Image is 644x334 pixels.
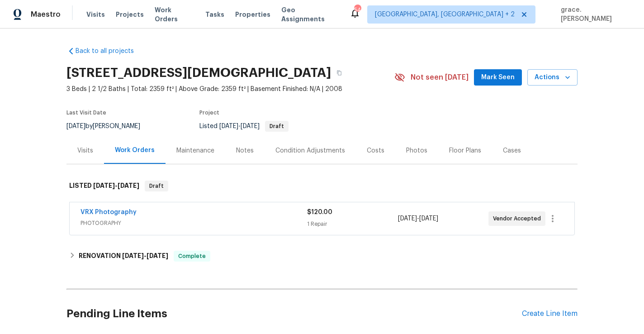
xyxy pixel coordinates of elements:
[205,11,224,18] span: Tasks
[77,146,93,155] div: Visits
[354,5,360,14] div: 54
[411,73,469,82] span: Not seen [DATE]
[367,146,384,155] div: Costs
[80,209,137,215] a: VRX Photography
[307,209,332,215] span: $120.00
[66,68,331,77] h2: [STREET_ADDRESS][DEMOGRAPHIC_DATA]
[522,310,578,318] div: Create Line Item
[527,69,578,86] button: Actions
[493,214,545,223] span: Vendor Accepted
[419,215,438,222] span: [DATE]
[275,146,345,155] div: Condition Adjustments
[398,214,438,223] span: -
[69,181,139,191] h6: LISTED
[147,253,168,259] span: [DATE]
[406,146,427,155] div: Photos
[219,123,260,129] span: -
[503,146,521,155] div: Cases
[557,5,630,24] span: grace.[PERSON_NAME]
[118,182,139,189] span: [DATE]
[199,123,289,129] span: Listed
[449,146,481,155] div: Floor Plans
[481,72,515,83] span: Mark Seen
[281,5,338,24] span: Geo Assignments
[31,10,61,19] span: Maestro
[66,123,85,129] span: [DATE]
[241,123,260,129] span: [DATE]
[66,172,578,200] div: LISTED [DATE]-[DATE]Draft
[93,182,139,189] span: -
[307,219,398,229] div: 1 Repair
[66,121,151,132] div: by [PERSON_NAME]
[235,10,270,19] span: Properties
[266,124,288,129] span: Draft
[116,10,144,19] span: Projects
[66,85,394,94] span: 3 Beds | 2 1/2 Baths | Total: 2359 ft² | Above Grade: 2359 ft² | Basement Finished: N/A | 2008
[80,219,307,228] span: PHOTOGRAPHY
[199,110,219,115] span: Project
[66,245,578,267] div: RENOVATION [DATE]-[DATE]Complete
[146,181,167,191] span: Draft
[236,146,254,155] div: Notes
[175,252,209,261] span: Complete
[535,72,570,83] span: Actions
[86,10,105,19] span: Visits
[219,123,238,129] span: [DATE]
[375,10,515,19] span: [GEOGRAPHIC_DATA], [GEOGRAPHIC_DATA] + 2
[93,182,115,189] span: [DATE]
[115,146,155,155] div: Work Orders
[331,65,347,81] button: Copy Address
[176,146,214,155] div: Maintenance
[122,253,144,259] span: [DATE]
[122,253,168,259] span: -
[155,5,195,24] span: Work Orders
[398,215,417,222] span: [DATE]
[474,69,522,86] button: Mark Seen
[66,47,153,56] a: Back to all projects
[79,251,168,262] h6: RENOVATION
[66,110,106,115] span: Last Visit Date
